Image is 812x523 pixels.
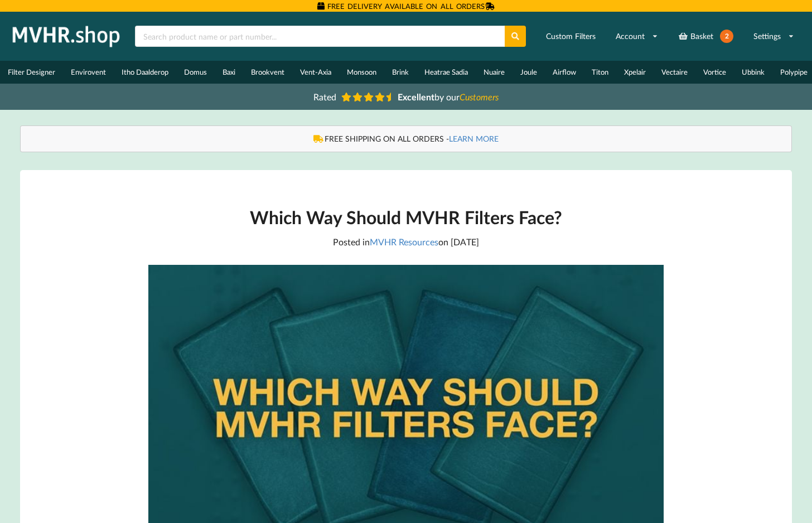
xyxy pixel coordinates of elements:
[306,88,506,106] a: Rated Excellentby ourCustomers
[476,61,513,84] a: Nuaire
[449,134,499,143] a: LEARN MORE
[695,61,734,84] a: Vortice
[616,61,654,84] a: Xpelair
[370,236,438,247] a: MVHR Resources
[384,61,417,84] a: Brink
[513,61,545,84] a: Joule
[460,91,499,102] i: Customers
[671,23,741,49] a: Basket2
[608,26,665,46] a: Account
[114,61,176,84] a: Itho Daalderop
[135,26,505,47] input: Search product name or part number...
[539,26,603,46] a: Custom Filters
[398,91,499,102] span: by our
[32,133,780,144] div: FREE SHIPPING ON ALL ORDERS -
[243,61,292,84] a: Brookvent
[398,91,434,102] b: Excellent
[8,22,125,50] img: mvhr.shop.png
[176,61,215,84] a: Domus
[63,61,114,84] a: Envirovent
[545,61,584,84] a: Airflow
[654,61,695,84] a: Vectaire
[313,91,336,102] span: Rated
[333,236,479,247] span: Posted in on [DATE]
[148,206,663,229] h1: Which Way Should MVHR Filters Face?
[734,61,772,84] a: Ubbink
[720,30,733,43] span: 2
[215,61,243,84] a: Baxi
[746,26,801,46] a: Settings
[292,61,339,84] a: Vent-Axia
[339,61,384,84] a: Monsoon
[584,61,616,84] a: Titon
[417,61,476,84] a: Heatrae Sadia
